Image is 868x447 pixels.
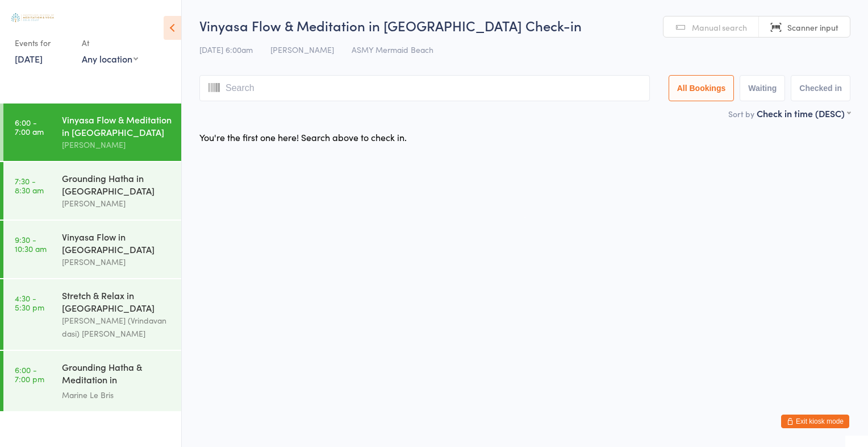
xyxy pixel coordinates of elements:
time: 6:00 - 7:00 am [15,118,44,136]
a: 7:30 -8:30 amGrounding Hatha in [GEOGRAPHIC_DATA][PERSON_NAME] [3,162,181,220]
label: Sort by [728,108,754,119]
div: You're the first one here! Search above to check in. [199,131,407,143]
div: Any location [82,52,138,65]
a: 6:00 -7:00 pmGrounding Hatha & Meditation in [GEOGRAPHIC_DATA]Marine Le Bris [3,351,181,411]
div: At [82,34,138,52]
span: Manual search [692,22,747,33]
div: Vinyasa Flow & Meditation in [GEOGRAPHIC_DATA] [62,113,172,138]
div: Grounding Hatha in [GEOGRAPHIC_DATA] [62,172,172,197]
div: [PERSON_NAME] (Vrindavan dasi) [PERSON_NAME] [62,314,172,340]
div: [PERSON_NAME] [62,255,172,268]
button: Checked in [791,75,850,101]
a: 6:00 -7:00 amVinyasa Flow & Meditation in [GEOGRAPHIC_DATA][PERSON_NAME] [3,104,181,161]
time: 7:30 - 8:30 am [15,176,44,194]
button: Exit kiosk mode [781,415,849,428]
time: 4:30 - 5:30 pm [15,293,44,312]
span: Scanner input [787,22,838,33]
a: 9:30 -10:30 amVinyasa Flow in [GEOGRAPHIC_DATA][PERSON_NAME] [3,221,181,278]
div: [PERSON_NAME] [62,138,172,151]
img: Australian School of Meditation & Yoga (Gold Coast) [11,13,54,22]
time: 6:00 - 7:00 pm [15,365,44,383]
div: Check in time (DESC) [757,107,850,119]
div: [PERSON_NAME] [62,197,172,210]
div: Stretch & Relax in [GEOGRAPHIC_DATA] [62,289,172,314]
span: [DATE] 6:00am [199,44,253,55]
button: Waiting [740,75,785,101]
div: Marine Le Bris [62,388,172,402]
h2: Vinyasa Flow & Meditation in [GEOGRAPHIC_DATA] Check-in [199,16,850,35]
span: [PERSON_NAME] [270,44,334,55]
span: ASMY Mermaid Beach [352,44,433,55]
button: All Bookings [669,75,735,101]
time: 9:30 - 10:30 am [15,235,47,253]
a: [DATE] [15,52,43,65]
div: Events for [15,34,70,52]
a: 4:30 -5:30 pmStretch & Relax in [GEOGRAPHIC_DATA][PERSON_NAME] (Vrindavan dasi) [PERSON_NAME] [3,279,181,350]
input: Search [199,75,650,101]
div: Vinyasa Flow in [GEOGRAPHIC_DATA] [62,230,172,255]
div: Grounding Hatha & Meditation in [GEOGRAPHIC_DATA] [62,361,172,388]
